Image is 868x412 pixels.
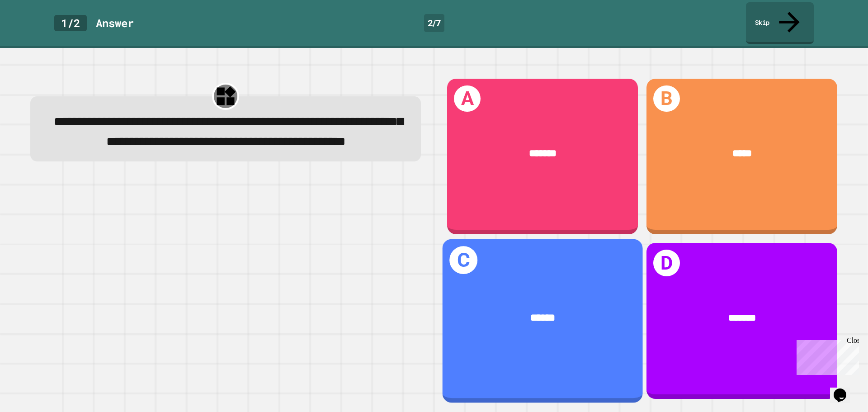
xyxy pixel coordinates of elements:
[793,336,859,375] iframe: chat widget
[96,15,134,31] div: Answer
[454,85,481,112] h1: A
[830,376,859,403] iframe: chat widget
[424,14,444,32] div: 2 / 7
[746,2,814,44] a: Skip
[4,4,62,57] div: Chat with us now!Close
[54,15,87,31] div: 1 / 2
[449,246,477,274] h1: C
[653,85,680,112] h1: B
[653,250,680,276] h1: D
